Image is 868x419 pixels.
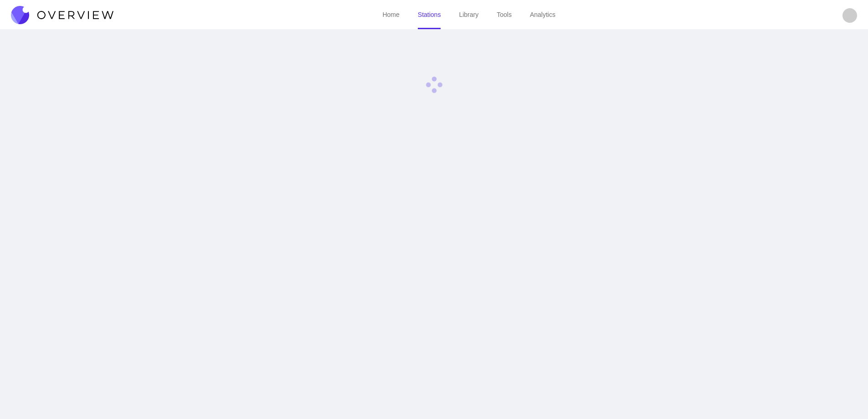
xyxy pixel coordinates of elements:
a: Home [382,11,399,18]
a: Library [459,11,478,18]
a: Analytics [530,11,555,18]
a: Tools [497,11,512,18]
a: Stations [418,11,441,18]
img: Overview [11,6,113,24]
